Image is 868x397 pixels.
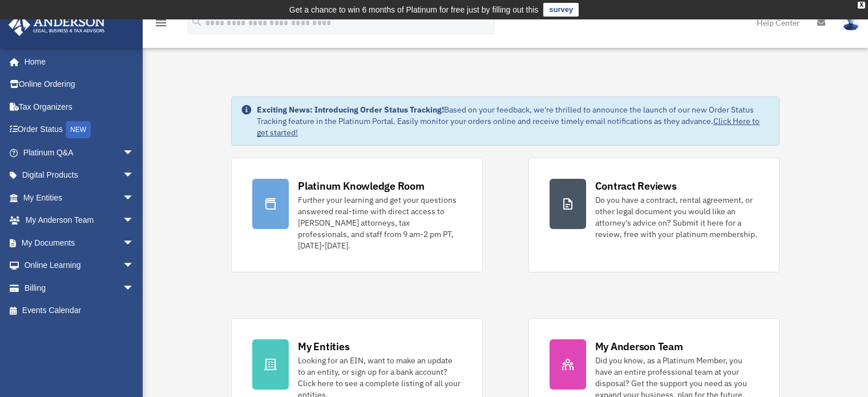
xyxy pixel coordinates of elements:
span: arrow_drop_down [123,276,146,300]
a: Online Ordering [8,73,151,96]
a: My Documentsarrow_drop_down [8,231,151,254]
span: arrow_drop_down [123,186,146,210]
a: Contract Reviews Do you have a contract, rental agreement, or other legal document you would like... [528,158,780,272]
span: arrow_drop_down [123,164,146,187]
div: Based on your feedback, we're thrilled to announce the launch of our new Order Status Tracking fe... [257,104,770,138]
div: Do you have a contract, rental agreement, or other legal document you would like an attorney's ad... [595,194,758,240]
a: Tax Organizers [8,95,151,118]
strong: Exciting News: Introducing Order Status Tracking! [257,105,444,115]
i: menu [154,16,168,30]
a: survey [543,3,579,17]
a: Digital Productsarrow_drop_down [8,164,151,187]
a: menu [154,20,168,30]
i: search [191,15,203,28]
a: Online Learningarrow_drop_down [8,254,151,277]
a: Billingarrow_drop_down [8,276,151,299]
span: arrow_drop_down [123,209,146,232]
a: Order StatusNEW [8,118,151,142]
div: Get a chance to win 6 months of Platinum for free just by filling out this [289,3,539,17]
img: Anderson Advisors Platinum Portal [5,14,108,36]
a: My Anderson Teamarrow_drop_down [8,209,151,232]
div: NEW [66,121,91,138]
div: My Entities [298,339,349,354]
span: arrow_drop_down [123,254,146,278]
div: Platinum Knowledge Room [298,179,425,193]
span: arrow_drop_down [123,141,146,165]
a: My Entitiesarrow_drop_down [8,186,151,209]
a: Home [8,50,146,73]
a: Click Here to get started! [257,116,760,138]
div: close [858,2,865,9]
img: User Pic [842,14,859,31]
a: Platinum Q&Aarrow_drop_down [8,141,151,164]
div: Further your learning and get your questions answered real-time with direct access to [PERSON_NAM... [298,194,461,251]
div: My Anderson Team [595,339,683,354]
a: Events Calendar [8,299,151,322]
span: arrow_drop_down [123,231,146,255]
a: Platinum Knowledge Room Further your learning and get your questions answered real-time with dire... [231,158,482,272]
div: Contract Reviews [595,179,677,193]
